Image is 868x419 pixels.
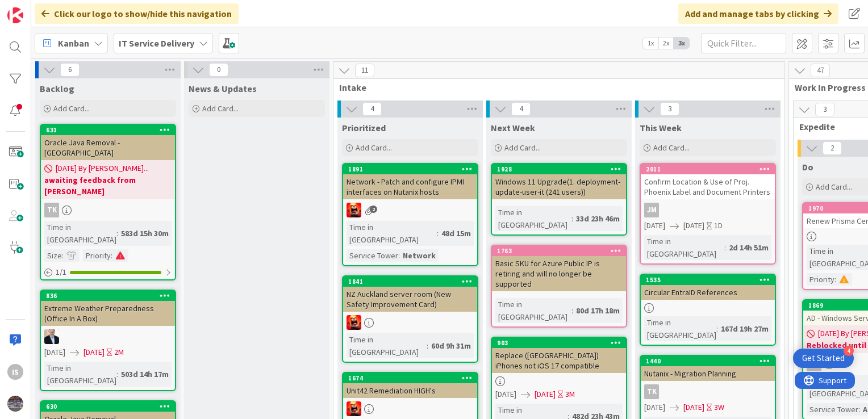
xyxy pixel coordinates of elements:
div: Time in [GEOGRAPHIC_DATA] [44,362,116,387]
span: Add Card... [53,103,90,114]
span: [DATE] [683,220,704,232]
div: Time in [GEOGRAPHIC_DATA] [495,206,571,231]
span: [DATE] By [PERSON_NAME]... [56,162,149,174]
div: NZ Auckland server room (New Safety Improvement Card) [343,287,477,312]
a: 1535Circular EntraID ReferencesTime in [GEOGRAPHIC_DATA]:167d 19h 27m [640,274,776,346]
span: : [716,322,718,335]
div: 1928 [497,165,626,173]
div: 631 [46,126,175,134]
span: 47 [811,64,830,77]
div: 836Extreme Weather Preparedness (Office In A Box) [41,291,175,326]
img: VN [347,315,361,330]
div: Priority [807,273,834,286]
span: 3x [674,37,689,49]
div: 1440 [646,357,775,365]
div: 1891Network - Patch and configure IPMI interfaces on Nutanix hosts [343,164,477,199]
span: Next Week [491,122,535,133]
div: 1841 [343,276,477,287]
div: 631 [41,125,175,135]
span: [DATE] [84,346,105,358]
div: Unit42 Remediation HIGH's [343,383,477,398]
div: 2M [114,346,124,358]
div: 1928Windows 11 Upgrade(1. deployment-update-user-it (241 users)) [492,164,626,199]
div: 630 [46,403,175,410]
div: 3M [565,388,575,400]
div: 1674 [348,374,477,382]
span: 1x [643,37,658,49]
span: News & Updates [189,83,257,94]
span: 2 [823,141,842,155]
span: 11 [355,64,374,77]
div: 48d 15m [439,227,474,240]
a: 2011Confirm Location & Use of Proj. Phoenix Label and Document PrintersJM[DATE][DATE]1DTime in [G... [640,163,776,265]
span: [DATE] [495,388,516,400]
span: Kanban [58,36,89,50]
span: : [724,241,726,254]
div: 1891 [343,164,477,174]
div: Time in [GEOGRAPHIC_DATA] [495,298,571,323]
div: 1440Nutanix - Migration Planning [641,356,775,381]
div: 836 [46,292,175,300]
div: Oracle Java Removal - [GEOGRAPHIC_DATA] [41,135,175,160]
span: Add Card... [816,182,852,192]
div: 1440 [641,356,775,366]
span: 1 / 1 [56,266,66,278]
div: Is [7,364,23,380]
div: JM [641,203,775,217]
div: 630 [41,401,175,412]
div: 1763 [492,246,626,256]
div: Time in [GEOGRAPHIC_DATA] [347,221,437,246]
span: Prioritized [342,122,386,133]
div: Click our logo to show/hide this navigation [35,3,239,24]
span: Add Card... [653,143,690,153]
span: : [427,340,428,352]
span: Add Card... [504,143,541,153]
span: [DATE] [535,388,556,400]
div: 1535 [641,275,775,285]
div: 3W [714,401,724,413]
div: 631Oracle Java Removal - [GEOGRAPHIC_DATA] [41,125,175,160]
div: 903 [497,339,626,347]
div: VN [343,315,477,330]
div: 1D [714,220,723,232]
a: 631Oracle Java Removal - [GEOGRAPHIC_DATA][DATE] By [PERSON_NAME]...awaiting feedback from [PERSO... [40,124,176,280]
div: 1841 [348,278,477,286]
div: Time in [GEOGRAPHIC_DATA] [347,333,427,358]
div: Size [44,249,62,262]
div: Nutanix - Migration Planning [641,366,775,381]
span: : [437,227,439,240]
a: 1763Basic SKU for Azure Public IP is retiring and will no longer be supportedTime in [GEOGRAPHIC_... [491,245,627,328]
div: 1674 [343,373,477,383]
span: 3 [815,103,834,116]
span: 6 [60,63,80,77]
div: 1/1 [41,265,175,279]
div: Time in [GEOGRAPHIC_DATA] [644,235,724,260]
div: 1891 [348,165,477,173]
span: 4 [511,102,531,116]
span: : [398,249,400,262]
img: HO [44,329,59,344]
span: 3 [660,102,679,116]
div: Open Get Started checklist, remaining modules: 4 [793,349,854,368]
span: : [111,249,112,262]
div: TK [641,384,775,399]
input: Quick Filter... [701,33,786,53]
div: 1674Unit42 Remediation HIGH's [343,373,477,398]
div: Windows 11 Upgrade(1. deployment-update-user-it (241 users)) [492,174,626,199]
span: : [62,249,64,262]
span: : [116,368,118,380]
div: 1928 [492,164,626,174]
div: Replace ([GEOGRAPHIC_DATA]) iPhones not iOS 17 compatible [492,348,626,373]
span: 2 [370,206,377,213]
div: VN [343,203,477,217]
div: 167d 19h 27m [718,322,771,335]
b: awaiting feedback from [PERSON_NAME] [44,174,172,197]
div: Time in [GEOGRAPHIC_DATA] [44,221,116,246]
div: 80d 17h 18m [573,304,623,317]
div: HO [41,329,175,344]
span: 2x [658,37,674,49]
img: VN [347,401,361,416]
span: [DATE] [683,401,704,413]
div: 2011Confirm Location & Use of Proj. Phoenix Label and Document Printers [641,164,775,199]
div: Service Tower [807,403,858,416]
